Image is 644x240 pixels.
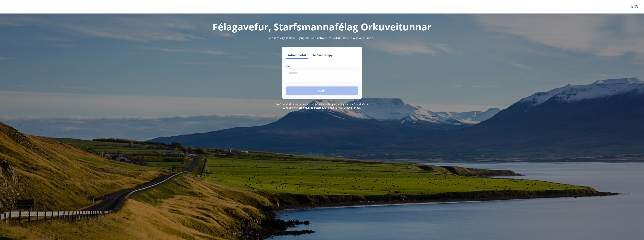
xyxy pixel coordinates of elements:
[312,51,334,59] button: Auðkennisapp
[286,65,358,68] label: Sími
[298,106,323,109] a: Persónuverndarstefna
[276,103,368,109] span: Með því að skrá þig inn samþykkir þú að upplýsingar um þig séu meðhöndlaðar í samræmi við Starfsm...
[629,4,640,10] button: ÍS
[286,51,309,59] button: Rafræn skilríki
[204,20,440,33] h1: Félagavefur, Starfsmannafélag Orkuveitunnar
[269,36,375,40] span: Vinsamlegast skráðu þig inn með rafrænum skilríkjum eða Auðkennisappi.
